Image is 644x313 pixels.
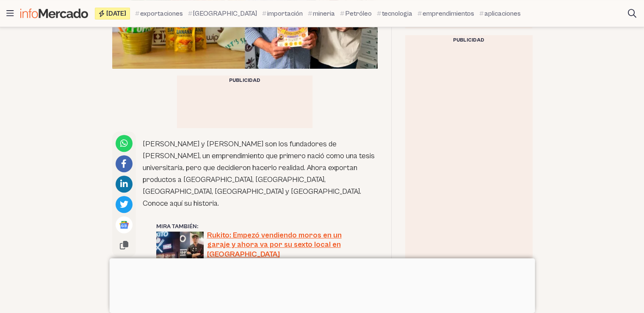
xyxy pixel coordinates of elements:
span: [GEOGRAPHIC_DATA] [193,8,257,19]
div: Publicidad [405,35,532,45]
div: Publicidad [177,75,312,86]
span: emprendimientos [423,8,474,19]
span: exportaciones [140,8,183,19]
p: [PERSON_NAME] y [PERSON_NAME] son los fundadores de [PERSON_NAME], un emprendimiento que primero ... [143,138,378,210]
a: aplicaciones [479,8,521,19]
img: Google News logo [119,220,129,230]
div: Mira también: [156,222,364,231]
span: Petróleo [345,8,372,19]
a: importación [262,8,303,19]
a: Petróleo [340,8,372,19]
span: tecnologia [382,8,412,19]
span: Rukito: Empezó vendiendo moros en un garaje y ahora va por su sexto local en [GEOGRAPHIC_DATA] [207,231,364,260]
a: tecnologia [377,8,412,19]
span: importación [267,8,303,19]
a: Rukito: Empezó vendiendo moros en un garaje y ahora va por su sexto local en [GEOGRAPHIC_DATA] [156,231,364,260]
iframe: Advertisement [109,258,535,311]
a: mineria [308,8,335,19]
a: exportaciones [135,8,183,19]
span: aplicaciones [484,8,521,19]
span: mineria [313,8,335,19]
a: emprendimientos [417,8,474,19]
img: Infomercado Ecuador logo [20,8,88,18]
a: [GEOGRAPHIC_DATA] [188,8,257,19]
img: rukito restaurante emprendimiento Guayaquil [156,232,204,258]
span: [DATE] [106,10,126,17]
